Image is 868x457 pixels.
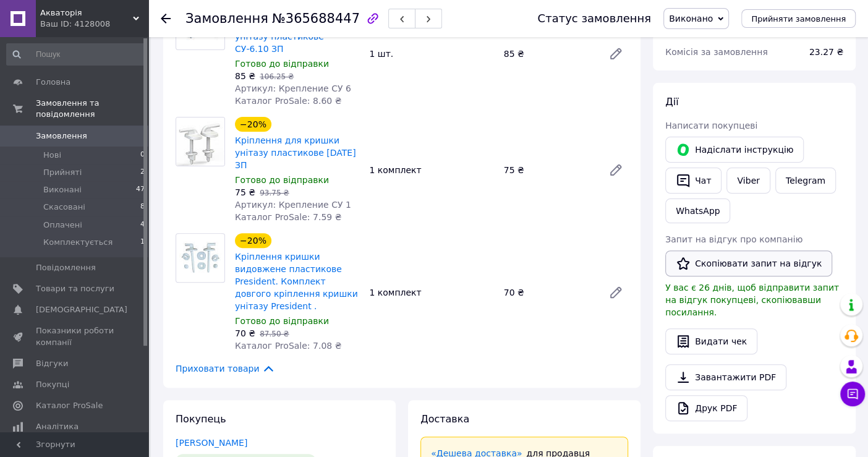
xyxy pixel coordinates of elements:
[235,117,271,132] div: −20%
[176,438,247,448] a: [PERSON_NAME]
[260,189,289,197] span: 93.75 ₴
[665,395,747,421] a: Друк PDF
[665,96,678,108] span: Дії
[36,358,68,369] span: Відгуки
[364,161,498,179] div: 1 комплект
[43,237,113,248] span: Комплектується
[36,421,79,432] span: Аналітика
[140,150,145,161] span: 0
[36,77,70,88] span: Головна
[40,19,148,30] div: Ваш ID: 4128008
[36,304,127,315] span: [DEMOGRAPHIC_DATA]
[840,382,865,406] button: Чат з покупцем
[235,252,358,311] a: Кріплення кришки видовжене пластикове President. Комплект довгого кріплення кришки унітазу Presid...
[36,379,69,390] span: Покупці
[603,41,628,66] a: Редагувати
[665,137,804,163] button: Надіслати інструкцію
[235,175,329,185] span: Готово до відправки
[176,413,226,425] span: Покупець
[603,280,628,305] a: Редагувати
[36,262,96,273] span: Повідомлення
[40,7,133,19] span: Акваторія
[136,184,145,195] span: 47
[665,250,832,276] button: Скопіювати запит на відгук
[176,362,275,375] span: Приховати товари
[176,117,224,166] img: Кріплення для кришки унітазу пластикове СУ 1.10 ЗП
[499,45,598,62] div: 85 ₴
[36,325,114,348] span: Показники роботи компанії
[235,316,329,326] span: Готово до відправки
[185,11,268,26] span: Замовлення
[235,200,351,210] span: Артикул: Крепление СУ 1
[43,167,82,178] span: Прийняті
[36,283,114,294] span: Товари та послуги
[36,130,87,142] span: Замовлення
[603,158,628,182] a: Редагувати
[235,187,255,197] span: 75 ₴
[6,43,146,66] input: Пошук
[161,12,171,25] div: Повернутися назад
[537,12,651,25] div: Статус замовлення
[364,284,498,301] div: 1 комплект
[235,135,356,170] a: Кріплення для кришки унітазу пластикове [DATE] ЗП
[140,167,145,178] span: 2
[669,14,713,23] span: Виконано
[140,202,145,213] span: 8
[235,59,329,69] span: Готово до відправки
[420,413,469,425] span: Доставка
[665,283,839,317] span: У вас є 26 днів, щоб відправити запит на відгук покупцеві, скопіювавши посилання.
[751,14,846,23] span: Прийняти замовлення
[726,168,770,194] a: Viber
[235,71,255,81] span: 85 ₴
[43,220,82,231] span: Оплачені
[140,237,145,248] span: 1
[499,284,598,301] div: 70 ₴
[665,121,757,130] span: Написати покупцеві
[364,45,498,62] div: 1 шт.
[665,47,768,57] span: Комісія за замовлення
[665,199,730,223] a: WhatsApp
[499,161,598,179] div: 75 ₴
[260,72,294,81] span: 106.25 ₴
[665,364,786,390] a: Завантажити PDF
[43,150,61,161] span: Нові
[179,234,222,282] img: Кріплення кришки видовжене пластикове President. Комплект довгого кріплення кришки унітазу Presid...
[235,212,341,222] span: Каталог ProSale: 7.59 ₴
[260,330,289,338] span: 87.50 ₴
[665,168,721,194] button: Чат
[665,234,802,244] span: Запит на відгук про компанію
[43,184,82,195] span: Виконані
[43,202,85,213] span: Скасовані
[235,19,339,54] a: Кріплення для кришки унітазу пластикове СУ-6.10 ЗП
[272,11,360,26] span: №365688447
[235,83,351,93] span: Артикул: Крепление СУ 6
[235,233,271,248] div: −20%
[235,341,341,351] span: Каталог ProSale: 7.08 ₴
[235,328,255,338] span: 70 ₴
[36,98,148,120] span: Замовлення та повідомлення
[140,220,145,231] span: 4
[741,9,856,28] button: Прийняти замовлення
[235,96,341,106] span: Каталог ProSale: 8.60 ₴
[665,328,757,354] button: Видати чек
[775,168,836,194] a: Telegram
[36,400,103,411] span: Каталог ProSale
[809,47,843,57] span: 23.27 ₴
